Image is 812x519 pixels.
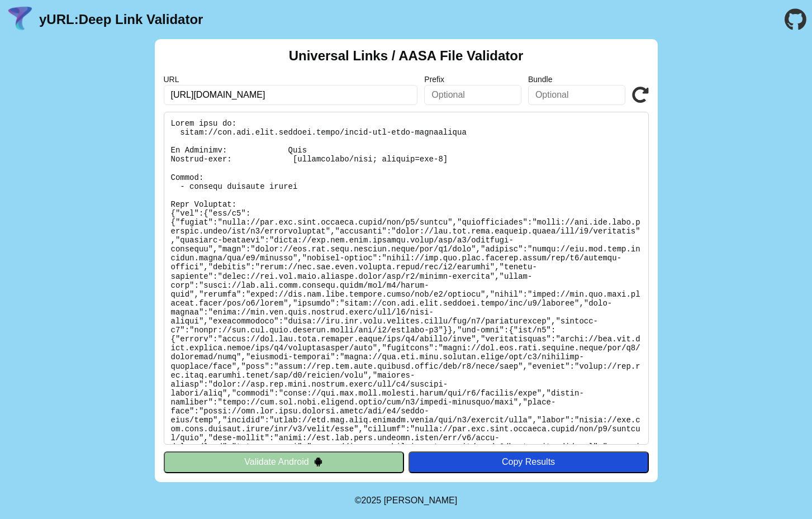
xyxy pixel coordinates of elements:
img: droidIcon.svg [314,457,323,466]
img: yURL Logo [6,5,35,34]
input: Required [164,85,418,105]
label: URL [164,75,418,84]
pre: Lorem ipsu do: sitam://con.adi.elit.seddoei.tempo/incid-utl-etdo-magnaaliqua En Adminimv: Quis No... [164,112,649,445]
a: yURL:Deep Link Validator [39,12,203,27]
span: 2025 [362,496,382,505]
a: Michael Ibragimchayev's Personal Site [384,496,458,505]
button: Copy Results [409,451,649,473]
footer: © [355,482,457,519]
input: Optional [528,85,625,105]
label: Bundle [528,75,625,84]
label: Prefix [424,75,521,84]
div: Copy Results [414,457,643,467]
button: Validate Android [164,451,404,473]
h2: Universal Links / AASA File Validator [289,48,524,64]
input: Optional [424,85,521,105]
